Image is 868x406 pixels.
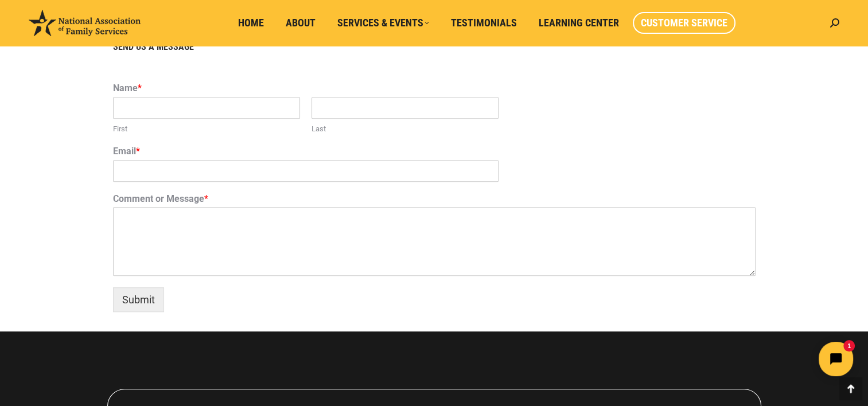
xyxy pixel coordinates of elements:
[443,12,525,34] a: Testimonials
[113,146,756,158] label: Email
[113,42,756,52] h5: SEND US A MESSAGE
[113,83,756,95] label: Name
[665,332,863,386] iframe: Tidio Chat
[312,124,499,134] label: Last
[633,12,735,34] a: Customer Service
[29,10,141,36] img: National Association of Family Services
[531,12,627,34] a: Learning Center
[337,17,429,29] span: Services & Events
[113,287,164,312] button: Submit
[539,17,619,29] span: Learning Center
[278,12,324,34] a: About
[641,17,727,29] span: Customer Service
[230,12,272,34] a: Home
[451,17,517,29] span: Testimonials
[113,124,300,134] label: First
[286,17,316,29] span: About
[238,17,264,29] span: Home
[113,193,756,205] label: Comment or Message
